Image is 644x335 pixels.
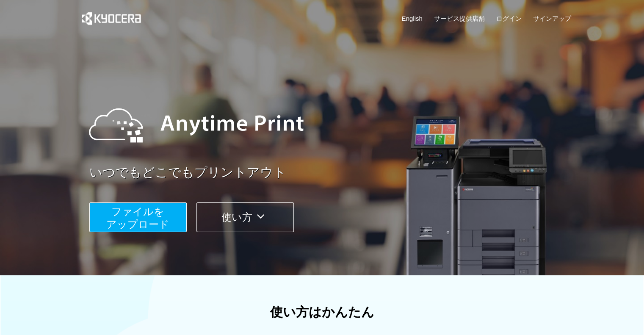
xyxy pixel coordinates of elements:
[402,14,423,23] a: English
[89,202,187,232] button: ファイルを​​アップロード
[89,163,576,182] a: いつでもどこでもプリントアウト
[533,14,571,23] a: サインアップ
[196,202,294,232] button: 使い方
[434,14,485,23] a: サービス提供店舗
[496,14,522,23] a: ログイン
[106,206,169,230] span: ファイルを ​​アップロード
